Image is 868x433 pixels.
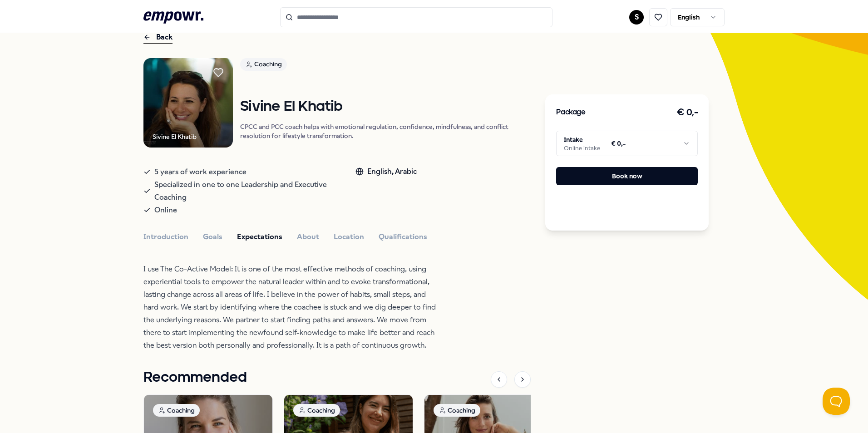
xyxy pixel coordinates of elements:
h3: Package [556,107,585,118]
button: Qualifications [379,231,427,243]
span: 5 years of work experience [154,166,247,178]
div: Coaching [153,404,200,417]
button: Book now [556,167,698,185]
div: Sivine El Khatib [153,132,197,142]
p: I use The Co-Active Model: It is one of the most effective methods of coaching, using experientia... [143,263,439,352]
h1: Recommended [143,366,247,389]
button: Goals [203,231,222,243]
h1: Sivine El Khatib [240,99,531,115]
div: Coaching [240,58,287,71]
h3: € 0,- [677,105,698,120]
input: Search for products, categories or subcategories [280,7,552,27]
button: S [629,10,644,25]
p: CPCC and PCC coach helps with emotional regulation, confidence, mindfulness, and conflict resolut... [240,122,531,140]
button: Introduction [143,231,188,243]
div: Back [143,31,173,44]
span: Online [154,204,177,216]
div: English, Arabic [355,166,417,177]
div: Coaching [434,404,480,417]
iframe: Help Scout Beacon - Open [823,388,850,415]
span: Specialized in one to one Leadership and Executive Coaching [154,178,337,204]
button: Location [334,231,364,243]
img: Product Image [143,58,233,148]
div: Coaching [293,404,340,417]
button: About [297,231,319,243]
button: Expectations [237,231,282,243]
a: Coaching [240,58,531,74]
